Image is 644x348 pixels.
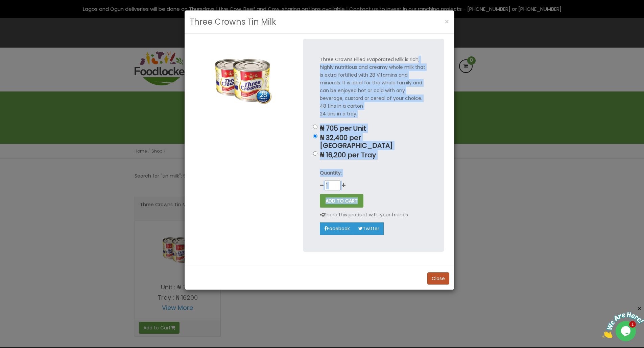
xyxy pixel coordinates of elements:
[427,272,449,285] button: Close
[602,306,644,338] iframe: chat widget
[320,222,354,235] a: Facebook
[441,15,453,29] button: Close
[320,169,342,176] strong: Quantity:
[320,125,427,132] p: ₦ 705 per Unit
[195,39,293,123] img: Three Crowns Tin Milk
[320,194,363,208] button: ADD TO CART
[445,17,449,27] span: ×
[313,134,317,138] input: ₦ 32,400 per [GEOGRAPHIC_DATA]
[313,125,317,129] input: ₦ 705 per Unit
[320,56,427,118] p: Three Crowns Filled Evaporated Milk is rich, highly nutritious and creamy whole milk that is extr...
[190,16,276,28] h3: Three Crowns Tin Milk
[354,222,384,235] a: Twitter
[320,211,408,219] p: Share this product with your friends
[320,151,427,159] p: ₦ 16,200 per Tray
[313,151,317,156] input: ₦ 16,200 per Tray
[320,134,427,150] p: ₦ 32,400 per [GEOGRAPHIC_DATA]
